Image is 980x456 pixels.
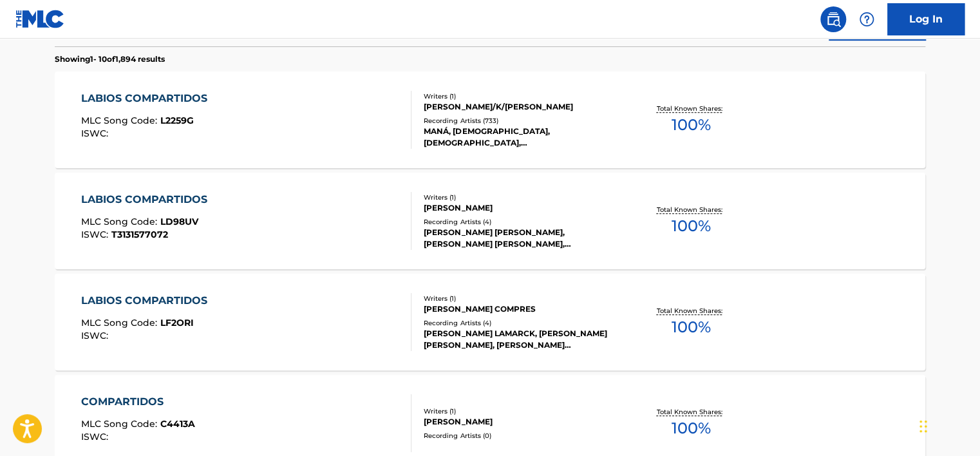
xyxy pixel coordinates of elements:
p: Showing 1 - 10 of 1,894 results [55,53,165,65]
img: help [859,12,874,27]
div: COMPARTIDOS [81,394,195,410]
a: LABIOS COMPARTIDOSMLC Song Code:LD98UVISWC:T3131577072Writers (1)[PERSON_NAME]Recording Artists (... [55,173,925,269]
span: MLC Song Code : [81,317,160,328]
p: Total Known Shares: [656,104,725,113]
span: L2259G [160,115,194,126]
span: ISWC : [81,330,111,341]
div: [PERSON_NAME] LAMARCK, [PERSON_NAME] [PERSON_NAME], [PERSON_NAME] [PERSON_NAME], [PERSON_NAME] [P... [424,328,618,351]
span: ISWC : [81,229,111,240]
img: MLC Logo [15,10,65,28]
div: Recording Artists ( 4 ) [424,318,618,328]
div: LABIOS COMPARTIDOS [81,192,214,207]
span: MLC Song Code : [81,418,160,430]
span: 100 % [671,214,710,238]
a: Public Search [820,6,846,32]
span: ISWC : [81,431,111,442]
div: [PERSON_NAME] [PERSON_NAME], [PERSON_NAME] [PERSON_NAME], [PERSON_NAME] [PERSON_NAME], [PERSON_NA... [424,227,618,250]
a: LABIOS COMPARTIDOSMLC Song Code:L2259GISWC:Writers (1)[PERSON_NAME]/K/[PERSON_NAME]Recording Arti... [55,71,925,168]
span: T3131577072 [111,229,168,240]
p: Total Known Shares: [656,306,725,316]
div: Recording Artists ( 733 ) [424,116,618,126]
a: Log In [887,3,965,35]
span: MLC Song Code : [81,115,160,126]
span: LF2ORI [160,317,194,328]
span: C4413A [160,418,195,430]
div: চ্যাট উইজেট [916,394,980,456]
div: টেনে আনুন [919,407,927,446]
span: 100 % [671,316,710,339]
span: 100 % [671,113,710,137]
div: Writers ( 1 ) [424,91,618,101]
span: MLC Song Code : [81,216,160,227]
div: Help [854,6,880,32]
div: [PERSON_NAME] COMPRES [424,303,618,315]
span: ISWC : [81,128,111,139]
div: Writers ( 1 ) [424,294,618,303]
div: LABIOS COMPARTIDOS [81,91,214,106]
span: LD98UV [160,216,198,227]
div: Writers ( 1 ) [424,406,618,416]
p: Total Known Shares: [656,407,725,417]
iframe: Chat Widget [916,394,980,456]
div: Recording Artists ( 4 ) [424,217,618,227]
img: search [825,12,841,27]
div: Recording Artists ( 0 ) [424,431,618,441]
div: [PERSON_NAME] [424,202,618,214]
div: LABIOS COMPARTIDOS [81,293,214,309]
div: Writers ( 1 ) [424,193,618,202]
span: 100 % [671,417,710,440]
div: [PERSON_NAME]/K/[PERSON_NAME] [424,101,618,113]
div: [PERSON_NAME] [424,416,618,428]
div: MANÁ, [DEMOGRAPHIC_DATA], [DEMOGRAPHIC_DATA], [DEMOGRAPHIC_DATA], [DEMOGRAPHIC_DATA] [424,126,618,149]
p: Total Known Shares: [656,205,725,214]
a: LABIOS COMPARTIDOSMLC Song Code:LF2ORIISWC:Writers (1)[PERSON_NAME] COMPRESRecording Artists (4)[... [55,274,925,370]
